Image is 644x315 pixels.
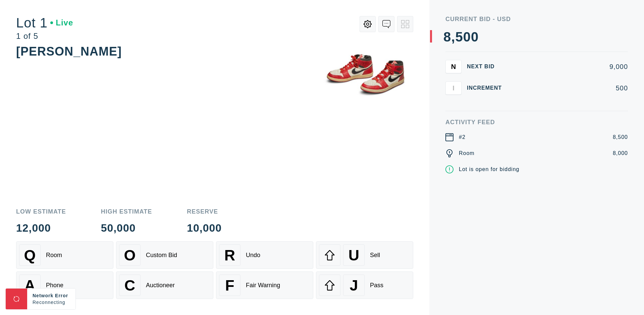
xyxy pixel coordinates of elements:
[146,282,175,289] div: Auctioneer
[459,165,519,173] div: Lot is open for bidding
[370,282,383,289] div: Pass
[463,30,471,44] div: 0
[443,30,451,44] div: 8
[451,30,455,164] div: ,
[225,277,234,294] span: F
[33,299,70,306] div: Reconnecting
[46,282,63,289] div: Phone
[467,64,507,69] div: Next Bid
[24,277,35,294] span: A
[455,30,463,44] div: 5
[246,252,260,259] div: Undo
[16,271,113,299] button: APhone
[50,19,73,27] div: Live
[467,85,507,91] div: Increment
[16,209,66,215] div: Low Estimate
[124,247,136,264] span: O
[613,149,628,157] div: 8,000
[16,32,73,40] div: 1 of 5
[187,223,222,233] div: 10,000
[459,149,475,157] div: Room
[445,119,628,125] div: Activity Feed
[216,271,313,299] button: FFair Warning
[16,241,113,269] button: QRoom
[124,277,135,294] span: C
[348,247,359,264] span: U
[613,133,628,141] div: 8,500
[316,241,413,269] button: USell
[471,30,479,44] div: 0
[46,252,62,259] div: Room
[224,247,235,264] span: R
[451,63,456,70] span: N
[459,133,466,141] div: #2
[452,84,454,92] span: I
[116,271,213,299] button: CAuctioneer
[16,223,66,233] div: 12,000
[33,292,70,299] div: Network Error
[445,81,462,95] button: I
[316,271,413,299] button: JPass
[187,209,222,215] div: Reserve
[146,252,177,259] div: Custom Bid
[513,85,628,91] div: 500
[513,63,628,70] div: 9,000
[16,16,73,29] div: Lot 1
[116,241,213,269] button: OCustom Bid
[216,241,313,269] button: RUndo
[350,277,358,294] span: J
[445,16,628,22] div: Current Bid - USD
[101,223,152,233] div: 50,000
[246,282,280,289] div: Fair Warning
[16,45,122,58] div: [PERSON_NAME]
[370,252,380,259] div: Sell
[24,247,36,264] span: Q
[101,209,152,215] div: High Estimate
[445,60,462,73] button: N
